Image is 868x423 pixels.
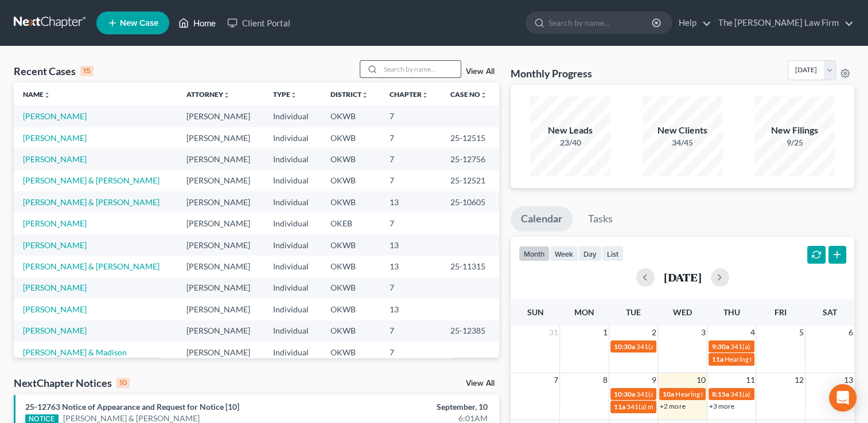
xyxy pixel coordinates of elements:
[749,326,756,339] span: 4
[264,256,321,277] td: Individual
[23,175,159,185] a: [PERSON_NAME] & [PERSON_NAME]
[552,373,559,387] span: 7
[578,206,623,232] a: Tasks
[511,206,573,232] a: Calendar
[380,213,441,234] td: 7
[480,92,487,99] i: unfold_more
[754,124,835,137] div: New Filings
[441,148,499,170] td: 25-12756
[264,299,321,320] td: Individual
[341,401,488,413] div: September, 10
[847,326,854,339] span: 6
[273,90,297,99] a: Typeunfold_more
[441,256,499,277] td: 25-11315
[380,299,441,320] td: 13
[602,326,609,339] span: 1
[636,342,747,351] span: 341(a) meeting for [PERSON_NAME]
[548,12,653,33] input: Search by name...
[602,246,624,261] button: list
[14,376,130,390] div: NextChapter Notices
[321,299,381,320] td: OKWB
[116,378,130,388] div: 10
[264,234,321,256] td: Individual
[695,373,707,387] span: 10
[380,277,441,299] td: 7
[321,277,381,299] td: OKWB
[380,148,441,170] td: 7
[264,191,321,213] td: Individual
[390,90,429,99] a: Chapterunfold_more
[290,92,297,99] i: unfold_more
[675,390,765,398] span: Hearing for [PERSON_NAME]
[793,373,805,387] span: 12
[723,307,740,317] span: Thu
[264,320,321,342] td: Individual
[829,384,857,412] div: Open Intercom Messenger
[450,90,487,99] a: Case Nounfold_more
[380,170,441,191] td: 7
[511,66,592,80] h3: Monthly Progress
[221,13,296,33] a: Client Portal
[754,137,835,148] div: 9/25
[614,342,635,351] span: 10:30a
[380,127,441,148] td: 7
[441,127,499,148] td: 25-12515
[700,326,707,339] span: 3
[660,402,685,410] a: +2 more
[23,111,87,121] a: [PERSON_NAME]
[177,127,264,148] td: [PERSON_NAME]
[321,191,381,213] td: OKWB
[636,390,747,398] span: 341(a) meeting for [PERSON_NAME]
[177,148,264,170] td: [PERSON_NAME]
[614,390,635,398] span: 10:30a
[626,402,798,411] span: 341(a) meeting for [PERSON_NAME] & [PERSON_NAME]
[264,342,321,363] td: Individual
[626,307,641,317] span: Tue
[548,326,559,339] span: 31
[550,246,578,261] button: week
[321,320,381,342] td: OKWB
[527,307,544,317] span: Sun
[264,213,321,234] td: Individual
[519,246,550,261] button: month
[177,299,264,320] td: [PERSON_NAME]
[643,124,723,137] div: New Clients
[186,90,230,99] a: Attorneyunfold_more
[23,218,87,228] a: [PERSON_NAME]
[321,342,381,363] td: OKWB
[264,105,321,127] td: Individual
[466,379,495,387] a: View All
[23,197,159,207] a: [PERSON_NAME] & [PERSON_NAME]
[712,390,729,398] span: 8:15a
[321,170,381,191] td: OKWB
[574,307,594,317] span: Mon
[321,148,381,170] td: OKWB
[177,170,264,191] td: [PERSON_NAME]
[23,90,50,99] a: Nameunfold_more
[23,347,127,357] a: [PERSON_NAME] & Madison
[321,213,381,234] td: OKEB
[709,402,734,410] a: +3 more
[177,342,264,363] td: [PERSON_NAME]
[673,13,711,33] a: Help
[744,373,756,387] span: 11
[23,133,87,143] a: [PERSON_NAME]
[823,307,837,317] span: Sat
[173,13,221,33] a: Home
[80,66,94,76] div: 15
[321,234,381,256] td: OKWB
[44,92,50,99] i: unfold_more
[23,283,87,292] a: [PERSON_NAME]
[578,246,602,261] button: day
[380,256,441,277] td: 13
[798,326,805,339] span: 5
[264,277,321,299] td: Individual
[673,307,692,317] span: Wed
[664,271,702,283] h2: [DATE]
[177,277,264,299] td: [PERSON_NAME]
[614,402,625,411] span: 11a
[330,90,368,99] a: Districtunfold_more
[14,64,94,78] div: Recent Cases
[530,124,610,137] div: New Leads
[23,261,159,271] a: [PERSON_NAME] & [PERSON_NAME]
